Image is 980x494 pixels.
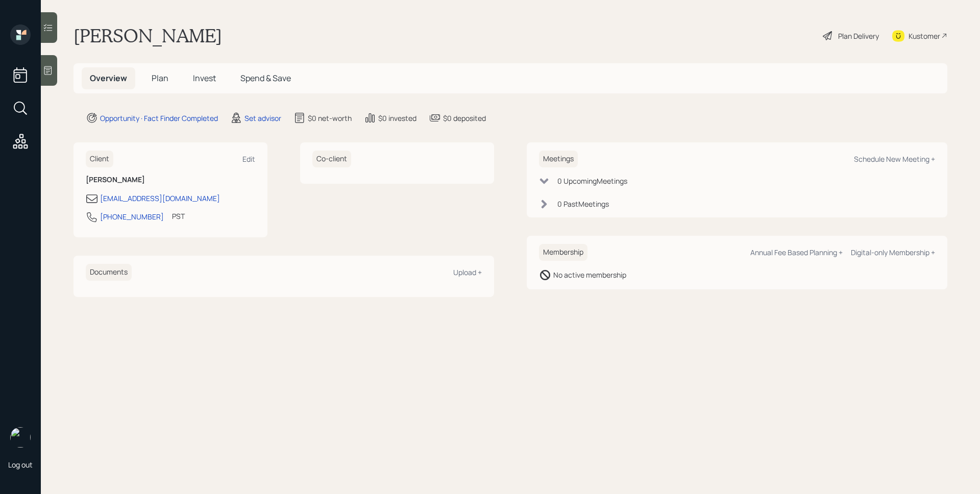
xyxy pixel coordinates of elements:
div: $0 net-worth [308,113,352,123]
div: 0 Past Meeting s [557,199,609,209]
div: [PHONE_NUMBER] [100,211,164,222]
div: Digital-only Membership + [851,248,935,257]
div: No active membership [553,269,626,280]
div: [EMAIL_ADDRESS][DOMAIN_NAME] [100,193,220,204]
h6: [PERSON_NAME] [86,176,255,184]
div: PST [172,211,185,221]
span: Invest [193,72,216,84]
h1: [PERSON_NAME] [73,24,222,47]
div: Upload + [453,267,482,277]
div: Set advisor [244,113,281,123]
div: Opportunity · Fact Finder Completed [100,113,218,123]
h6: Meetings [539,151,578,167]
h6: Client [86,151,113,167]
span: Spend & Save [240,72,291,84]
div: Kustomer [909,31,940,41]
span: Plan [152,72,168,84]
span: Overview [90,72,127,84]
h6: Membership [539,244,587,261]
h6: Co-client [312,151,351,167]
div: Log out [8,460,33,470]
div: Plan Delivery [838,31,879,41]
h6: Documents [86,264,132,281]
img: james-distasi-headshot.png [10,427,31,448]
div: $0 deposited [443,113,486,123]
div: $0 invested [378,113,416,123]
div: Edit [242,154,255,164]
div: Schedule New Meeting + [854,154,935,164]
div: Annual Fee Based Planning + [750,248,843,257]
div: 0 Upcoming Meeting s [557,176,627,186]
